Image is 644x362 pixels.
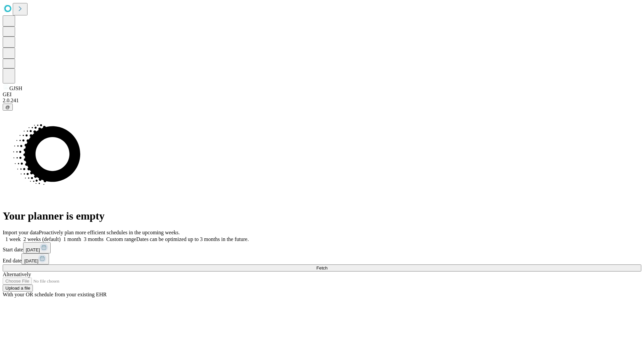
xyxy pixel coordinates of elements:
button: @ [3,104,13,111]
span: Alternatively [3,271,31,277]
span: Fetch [316,265,327,270]
div: Start date [3,242,641,253]
button: Upload a file [3,285,33,292]
button: [DATE] [21,253,49,264]
span: [DATE] [26,247,40,252]
span: 3 months [84,236,104,242]
span: Import your data [3,230,39,235]
span: 1 week [5,236,21,242]
span: GJSH [9,85,22,91]
span: Proactively plan more efficient schedules in the upcoming weeks. [39,230,180,235]
span: With your OR schedule from your existing EHR [3,292,107,297]
span: Custom range [106,236,136,242]
span: Dates can be optimized up to 3 months in the future. [136,236,249,242]
span: @ [5,105,10,110]
div: 2.0.241 [3,98,641,104]
span: 1 month [63,236,81,242]
div: GEI [3,92,641,98]
h1: Your planner is empty [3,210,641,222]
button: Fetch [3,264,641,271]
span: [DATE] [24,258,38,263]
div: End date [3,253,641,264]
button: [DATE] [23,242,51,253]
span: 2 weeks (default) [23,236,61,242]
